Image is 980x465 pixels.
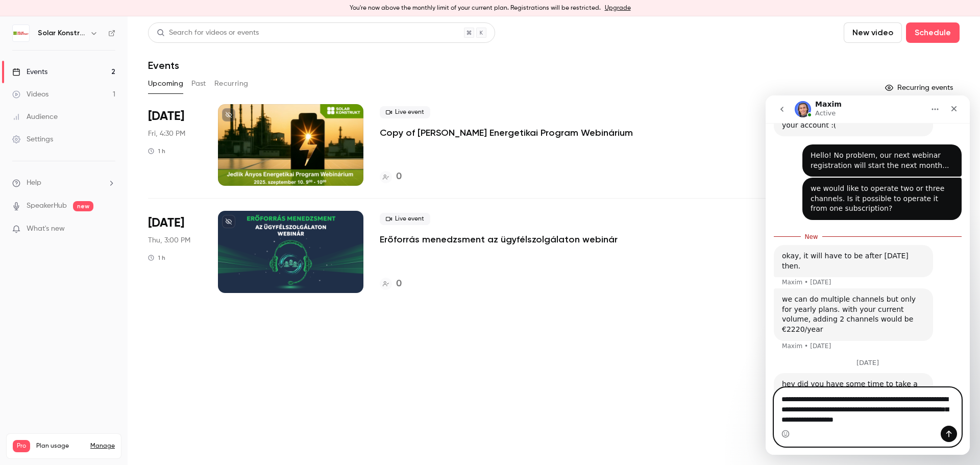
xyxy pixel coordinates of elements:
[12,112,58,122] div: Audience
[906,22,960,43] button: Schedule
[380,213,430,225] span: Live event
[12,178,115,188] li: help-dropdown-opener
[148,235,190,246] span: Thu, 3:00 PM
[380,106,430,118] span: Live event
[148,215,184,231] span: [DATE]
[844,22,902,43] button: New video
[13,25,29,41] img: Solar Konstrukt Kft.
[214,76,249,92] button: Recurring
[13,440,30,452] span: Pro
[191,76,206,92] button: Past
[90,442,115,450] a: Manage
[38,28,86,38] h6: Solar Konstrukt Kft.
[27,201,67,211] a: SpeakerHub
[27,178,41,188] span: Help
[396,277,402,291] h4: 0
[148,147,165,155] div: 1 h
[12,89,48,100] div: Videos
[380,277,402,291] a: 0
[148,129,185,139] span: Fri, 4:30 PM
[73,201,93,211] span: new
[396,170,402,184] h4: 0
[148,211,202,292] div: Oct 16 Thu, 3:00 PM (Europe/Budapest)
[157,28,259,38] div: Search for videos or events
[880,80,960,96] button: Recurring events
[380,170,402,184] a: 0
[148,254,165,262] div: 1 h
[148,76,183,92] button: Upcoming
[766,95,970,455] iframe: Intercom live chat
[12,67,47,77] div: Events
[148,104,202,186] div: Sep 19 Fri, 4:30 PM (Europe/Budapest)
[148,59,179,71] h1: Events
[605,4,631,12] a: Upgrade
[12,134,53,144] div: Settings
[148,108,184,125] span: [DATE]
[36,442,84,450] span: Plan usage
[380,127,633,139] a: Copy of [PERSON_NAME] Energetikai Program Webinárium
[380,233,618,246] a: Erőforrás menedzsment az ügyfélszolgálaton webinár
[27,224,65,234] span: What's new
